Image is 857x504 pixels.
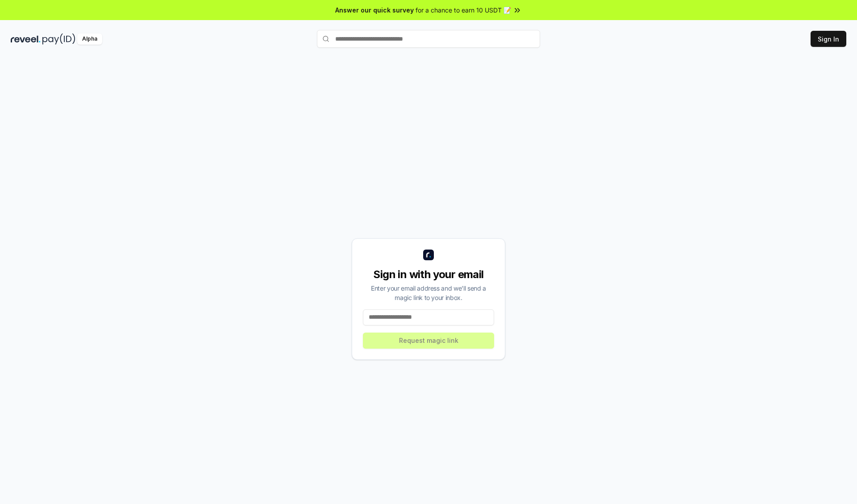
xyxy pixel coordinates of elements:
img: reveel_dark [11,33,41,45]
div: Sign in with your email [363,267,494,282]
img: pay_id [42,33,75,45]
span: for a chance to earn 10 USDT 📝 [416,5,511,15]
img: logo_small [423,250,434,260]
div: Alpha [77,33,102,45]
span: Answer our quick survey [335,5,414,15]
button: Sign In [811,31,846,47]
div: Enter your email address and we’ll send a magic link to your inbox. [363,283,494,302]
